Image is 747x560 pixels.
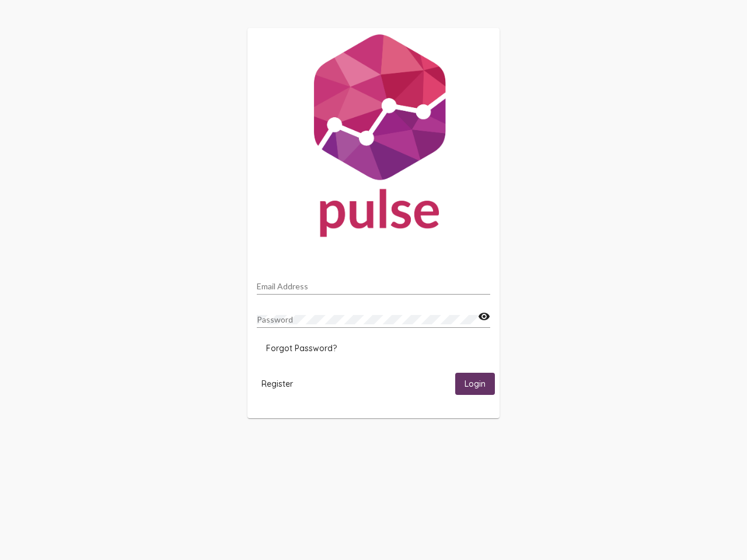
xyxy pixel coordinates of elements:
[261,379,293,389] span: Register
[266,343,337,353] span: Forgot Password?
[478,310,490,324] mat-icon: visibility
[257,338,346,359] button: Forgot Password?
[465,379,486,390] span: Login
[247,28,500,249] img: Pulse For Good Logo
[252,373,302,394] button: Register
[455,373,495,394] button: Login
